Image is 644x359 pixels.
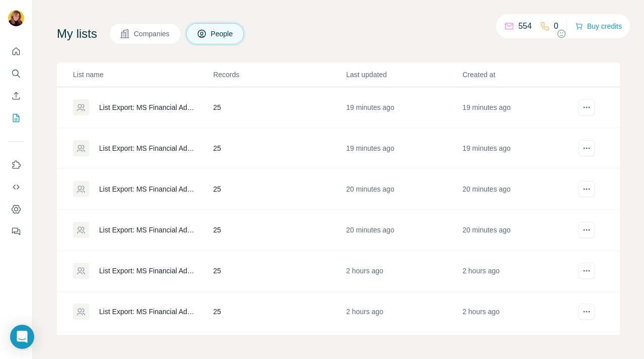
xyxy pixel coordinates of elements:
button: Search [8,65,24,83]
td: 25 [213,251,346,291]
td: 20 minutes ago [346,169,462,210]
button: Feedback [8,222,24,241]
td: 25 [213,128,346,169]
p: Records [213,70,345,80]
button: Enrich CSV [8,87,24,105]
button: actions [579,263,595,279]
td: 2 hours ago [462,251,578,291]
td: 25 [213,291,346,332]
button: actions [579,181,595,197]
td: 25 [213,87,346,128]
button: My lists [8,109,24,127]
img: Avatar [8,10,24,26]
button: actions [579,140,595,156]
button: actions [579,222,595,238]
div: List Export: MS Financial Advisors: [GEOGRAPHIC_DATA]/[GEOGRAPHIC_DATA] - [DATE] 17:06 [99,102,196,112]
button: Use Surfe on LinkedIn [8,156,24,174]
div: Open Intercom Messenger [10,325,34,349]
td: 2 hours ago [346,291,462,332]
td: 19 minutes ago [346,128,462,169]
div: List Export: MS Financial Advisors: [GEOGRAPHIC_DATA]/[GEOGRAPHIC_DATA] - [DATE] 15:35 [99,266,196,276]
button: Share feedback [556,29,620,39]
td: 25 [213,210,346,251]
button: Buy credits [575,19,622,33]
div: List Export: MS Financial Advisors: [GEOGRAPHIC_DATA]/[GEOGRAPHIC_DATA] - [DATE] 17:05 [99,143,196,153]
p: 554 [518,20,532,32]
span: People [211,29,234,39]
button: Dashboard [8,200,24,218]
h4: My lists [57,26,97,42]
td: 25 [213,169,346,210]
td: 20 minutes ago [462,210,578,251]
td: 19 minutes ago [346,87,462,128]
td: 20 minutes ago [346,210,462,251]
td: 20 minutes ago [462,169,578,210]
div: List Export: MS Financial Advisors: [GEOGRAPHIC_DATA]/[GEOGRAPHIC_DATA] - [DATE] 17:05 [99,184,196,194]
div: List Export: MS Financial Advisors: [GEOGRAPHIC_DATA]/[GEOGRAPHIC_DATA] - [DATE] 15:35 [99,307,196,317]
div: List Export: MS Financial Advisors: [GEOGRAPHIC_DATA]/[GEOGRAPHIC_DATA] - [DATE] 17:05 [99,225,196,235]
td: 2 hours ago [346,251,462,291]
button: Quick start [8,42,24,61]
td: 19 minutes ago [462,128,578,169]
button: actions [579,304,595,320]
span: Companies [134,29,171,39]
button: Use Surfe API [8,178,24,196]
p: Created at [462,70,578,80]
p: 0 [554,20,558,32]
td: 19 minutes ago [462,87,578,128]
button: actions [579,99,595,115]
p: List name [73,70,212,80]
td: 2 hours ago [462,291,578,332]
p: Last updated [346,70,461,80]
